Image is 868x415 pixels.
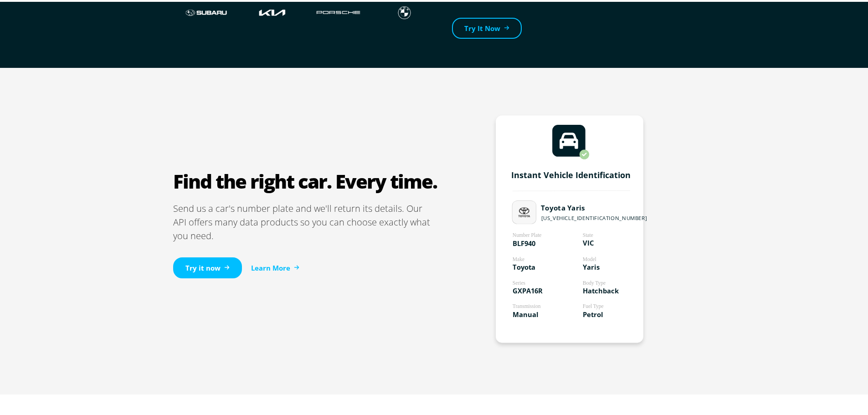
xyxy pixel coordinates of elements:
tspan: Number Plate [513,231,542,236]
a: Try It Now [452,16,522,37]
a: Try it now [173,256,242,277]
tspan: Make [513,255,524,260]
tspan: Body Type [583,278,606,284]
img: Porshce logo [314,2,362,20]
h2: Find the right car. Every time. [173,168,437,191]
tspan: Model [583,255,596,260]
tspan: Instant Vehicle Identification [511,168,631,179]
tspan: Transmission [513,302,541,307]
img: Subaru logo [182,2,230,20]
a: Learn More [251,261,299,272]
tspan: Petrol [583,308,603,317]
tspan: Hatchback [583,284,619,293]
tspan: Series [513,278,526,284]
tspan: GXPA16R [513,284,543,293]
p: Send us a car's number plate and we'll return its details. Our API offers many data products so y... [173,200,437,241]
img: Kia logo [248,2,296,20]
tspan: BLF940 [513,237,535,246]
tspan: Yaris [583,261,600,270]
tspan: State [583,231,593,236]
tspan: Fuel Type [583,302,604,308]
tspan: Toyota Yaris [541,202,586,211]
img: BMW logo [380,2,428,20]
tspan: VIC [583,237,594,246]
tspan: [US_VEHICLE_IDENTIFICATION_NUMBER] [541,213,647,220]
tspan: Manual [513,308,539,317]
tspan: Toyota [513,261,535,270]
